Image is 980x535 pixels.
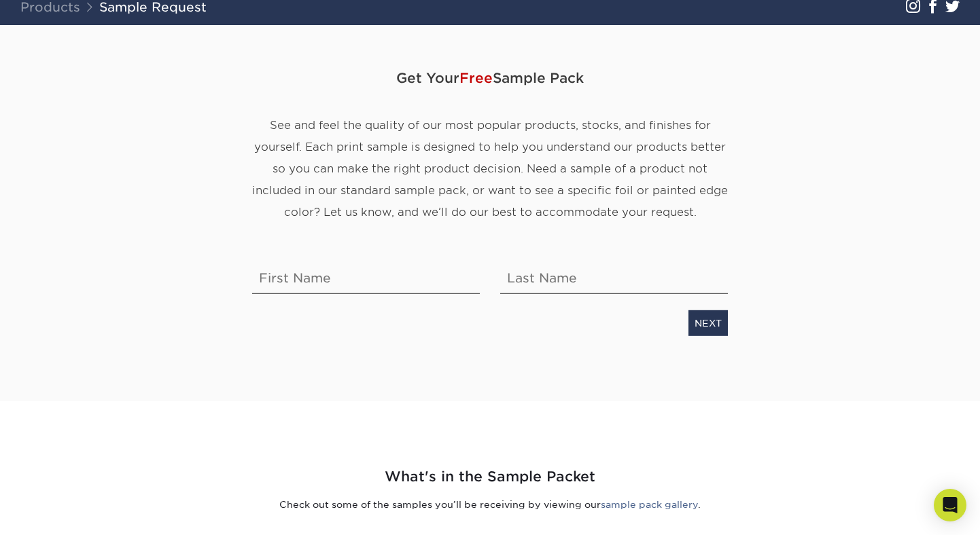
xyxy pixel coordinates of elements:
[92,498,888,511] p: Check out some of the samples you’ll be receiving by viewing our .
[252,57,728,98] span: Get Your Sample Pack
[459,69,493,86] span: Free
[92,466,888,487] h2: What's in the Sample Packet
[252,118,728,218] span: See and feel the quality of our most popular products, stocks, and finishes for yourself. Each pr...
[3,494,116,530] iframe: Google Customer Reviews
[601,499,698,510] a: sample pack gallery
[934,489,966,521] div: Open Intercom Messenger
[688,310,728,335] a: NEXT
